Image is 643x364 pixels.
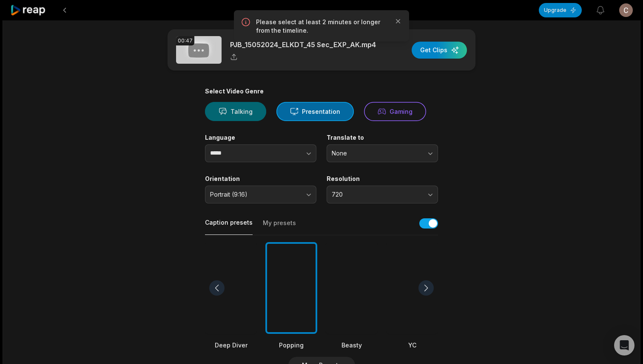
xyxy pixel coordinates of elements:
button: 720 [327,186,438,203]
button: Gaming [364,102,426,121]
p: PJB_15052024_ELKDT_45 Sec_EXP_AK.mp4 [230,40,376,50]
button: Caption presets [205,218,253,235]
div: Open Intercom Messenger [614,335,634,356]
button: My presets [263,219,296,235]
div: Deep Diver [205,341,257,350]
div: Popping [265,341,317,350]
label: Language [205,134,316,141]
span: 720 [332,191,421,198]
div: 00:47 [176,36,194,45]
span: Portrait (9:16) [210,191,299,198]
button: Get Clips [412,42,467,59]
div: Beasty [326,341,378,350]
span: None [332,150,421,157]
p: Please select at least 2 minutes or longer from the timeline. [256,18,387,35]
div: YC [386,341,438,350]
div: Select Video Genre [205,87,438,95]
button: Presentation [276,102,354,121]
button: Talking [205,102,266,121]
label: Resolution [327,175,438,183]
button: Portrait (9:16) [205,186,316,203]
label: Orientation [205,175,316,183]
label: Translate to [327,134,438,141]
button: None [327,144,438,162]
button: Upgrade [539,3,582,17]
